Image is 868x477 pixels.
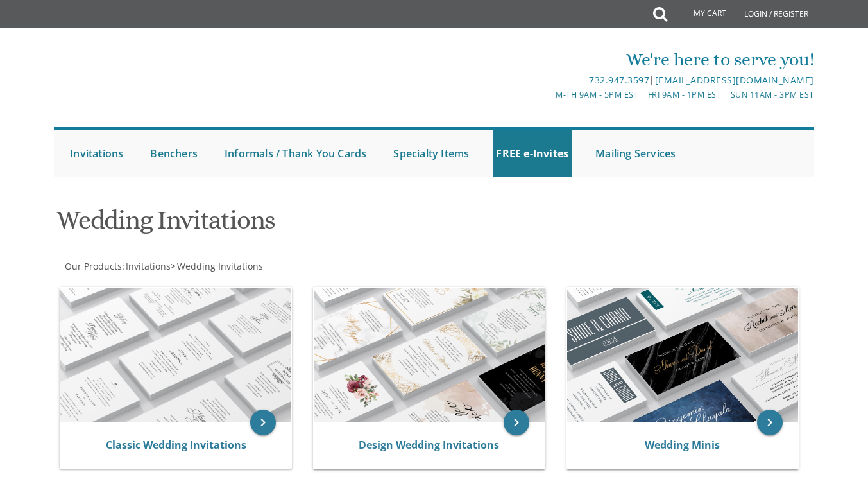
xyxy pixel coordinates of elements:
a: keyboard_arrow_right [250,410,276,435]
div: We're here to serve you! [308,47,814,73]
a: Wedding Invitations [176,260,263,272]
span: > [171,260,263,272]
div: M-Th 9am - 5pm EST | Fri 9am - 1pm EST | Sun 11am - 3pm EST [308,88,814,101]
a: [EMAIL_ADDRESS][DOMAIN_NAME] [655,74,814,86]
a: 732.947.3597 [589,74,649,86]
a: Wedding Minis [645,438,720,452]
a: Invitations [67,130,126,177]
img: Classic Wedding Invitations [60,288,291,422]
img: Wedding Minis [567,288,798,422]
div: | [308,73,814,88]
a: FREE e-Invites [493,130,572,177]
h1: Wedding Invitations [56,206,554,244]
a: Our Products [64,260,122,272]
a: Specialty Items [390,130,472,177]
img: Design Wedding Invitations [314,288,545,422]
a: Invitations [124,260,171,272]
a: Benchers [147,130,201,177]
div: : [54,260,434,273]
a: Mailing Services [592,130,679,177]
span: Invitations [126,260,171,272]
a: Classic Wedding Invitations [106,438,246,452]
a: keyboard_arrow_right [504,410,529,435]
a: Design Wedding Invitations [359,438,499,452]
a: keyboard_arrow_right [757,410,783,435]
span: Wedding Invitations [177,260,263,272]
a: My Cart [666,1,735,27]
a: Informals / Thank You Cards [221,130,370,177]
